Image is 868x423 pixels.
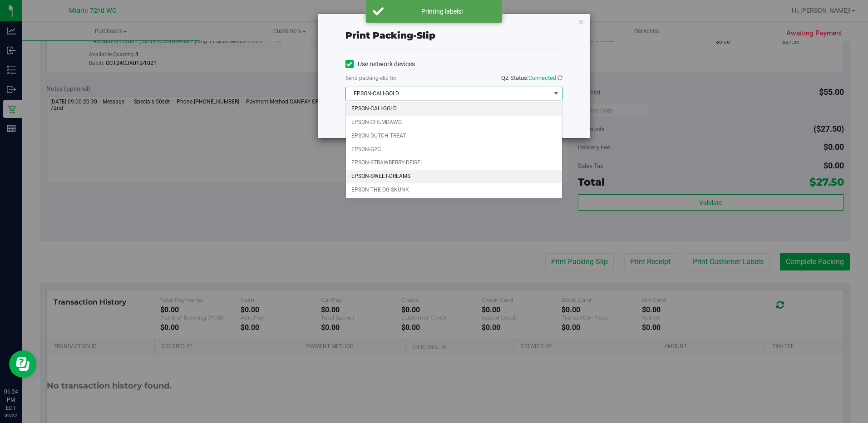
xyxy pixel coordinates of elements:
span: Print packing-slip [345,30,435,41]
label: Send packing-slip to: [345,74,396,82]
label: Use network devices [345,59,415,69]
li: EPSON-CHEMDAWG [346,116,562,129]
li: EPSON-SWEET-DREAMS [346,170,562,183]
span: QZ Status: [501,74,562,81]
span: select [550,87,562,100]
span: EPSON-CALI-GOLD [346,87,551,100]
li: EPSON-THE-OG-SKUNK [346,183,562,197]
li: EPSON-CALI-GOLD [346,102,562,116]
li: EPSON-STRAWBERRY-DEISEL [346,156,562,170]
span: Connected [528,74,556,81]
div: Printing labels! [389,7,495,16]
li: EPSON-G2G [346,143,562,157]
iframe: Resource center [9,350,36,378]
li: EPSON-DUTCH-TREAT [346,129,562,143]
